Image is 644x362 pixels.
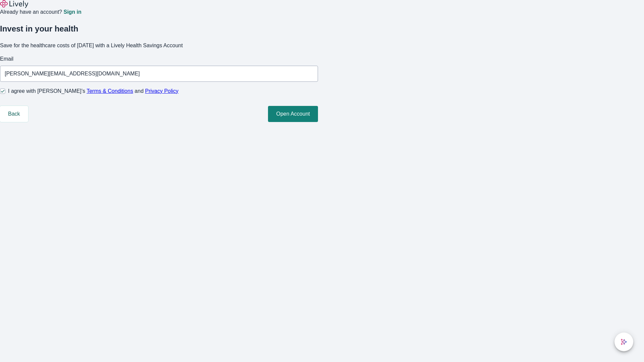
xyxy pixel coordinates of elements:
a: Sign in [63,9,81,15]
svg: Lively AI Assistant [621,339,627,345]
a: Terms & Conditions [87,88,133,94]
button: Open Account [268,106,318,122]
a: Privacy Policy [145,88,179,94]
span: I agree with [PERSON_NAME]’s and [8,87,178,95]
button: chat [614,333,633,351]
